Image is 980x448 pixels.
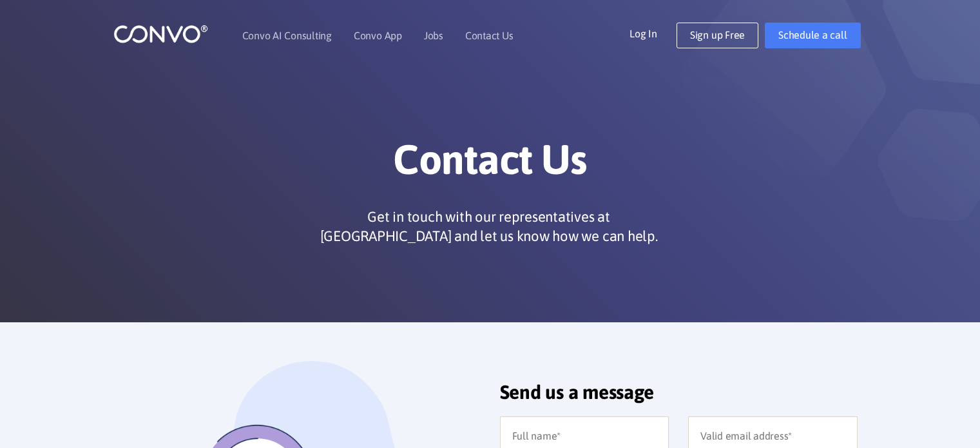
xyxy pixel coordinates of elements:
[133,135,848,194] h1: Contact Us
[500,380,858,413] h2: Send us a message
[765,23,860,48] a: Schedule a call
[113,24,208,44] img: logo_1.png
[465,30,514,41] a: Contact Us
[354,30,402,41] a: Convo App
[677,23,758,48] a: Sign up Free
[424,30,443,41] a: Jobs
[315,207,663,246] p: Get in touch with our representatives at [GEOGRAPHIC_DATA] and let us know how we can help.
[629,23,677,43] a: Log In
[242,30,332,41] a: Convo AI Consulting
